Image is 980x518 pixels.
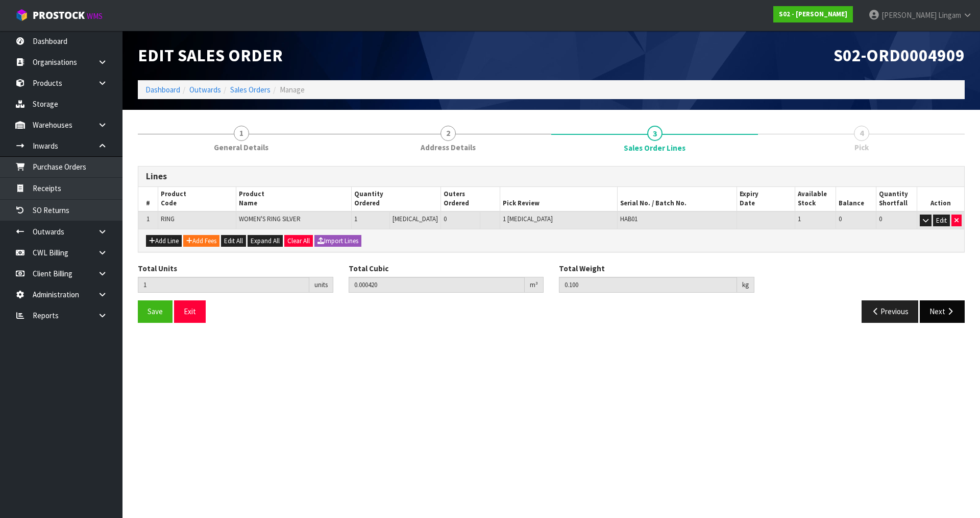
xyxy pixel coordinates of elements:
span: Sales Order Lines [138,158,965,331]
span: 0 [444,215,447,223]
button: Exit [174,300,206,322]
th: Quantity Ordered [352,187,441,211]
th: # [138,187,158,211]
th: Balance [836,187,876,211]
span: General Details [214,142,268,153]
button: Expand All [248,235,283,247]
span: Expand All [251,237,280,245]
button: Clear All [284,235,313,247]
span: 0 [879,215,882,223]
h3: Lines [146,172,957,181]
button: Save [138,300,173,322]
img: cube-alt.png [15,9,28,21]
th: Outers Ordered [441,187,500,211]
a: Sales Orders [230,85,271,95]
th: Quantity Shortfall [876,187,917,211]
a: Outwards [189,85,221,95]
button: Import Lines [314,235,361,247]
span: 0 [839,215,842,223]
a: S02 - [PERSON_NAME] [773,6,853,22]
span: Save [148,307,163,316]
span: Address Details [421,142,476,153]
div: units [309,277,333,293]
span: [MEDICAL_DATA] [393,215,438,223]
span: ProStock [33,9,85,22]
span: 1 [798,215,801,223]
span: HAB01 [620,215,638,223]
small: WMS [87,11,103,21]
th: Expiry Date [737,187,795,211]
th: Action [917,187,964,211]
span: 1 [354,215,357,223]
label: Total Weight [559,263,605,274]
input: Total Weight [559,277,737,293]
span: Pick [854,142,869,153]
input: Total Units [138,277,309,293]
span: WOMEN'S RING SILVER [239,215,301,223]
button: Next [920,300,965,322]
button: Edit All [221,235,246,247]
span: 1 [146,215,150,223]
span: S02-ORD0004909 [834,44,965,66]
strong: S02 - [PERSON_NAME] [779,10,847,18]
span: 4 [854,126,869,141]
th: Available Stock [795,187,836,211]
a: Dashboard [145,85,180,95]
th: Serial No. / Batch No. [618,187,737,211]
span: 1 [MEDICAL_DATA] [503,215,553,223]
button: Previous [862,300,919,322]
th: Pick Review [500,187,618,211]
th: Product Code [158,187,236,211]
label: Total Cubic [349,263,388,274]
span: Manage [280,85,305,95]
button: Add Fees [183,235,219,247]
span: Lingam [938,10,961,20]
button: Edit [933,215,950,227]
input: Total Cubic [349,277,525,293]
span: 1 [234,126,249,141]
span: Edit Sales Order [138,44,283,66]
span: RING [161,215,175,223]
div: m³ [525,277,544,293]
span: Sales Order Lines [624,143,685,153]
th: Product Name [236,187,352,211]
div: kg [737,277,754,293]
span: 2 [440,126,456,141]
button: Add Line [146,235,182,247]
span: [PERSON_NAME] [881,10,937,20]
span: 3 [647,126,663,141]
label: Total Units [138,263,177,274]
